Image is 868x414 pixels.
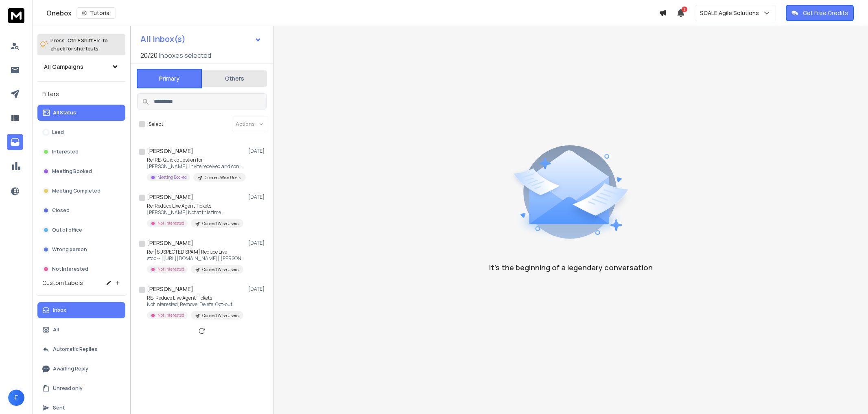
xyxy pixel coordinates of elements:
p: All Status [53,110,76,116]
p: Not Interested [52,266,88,272]
button: Lead [37,124,125,140]
button: Interested [37,144,125,160]
button: All Inbox(s) [134,31,268,47]
button: Inbox [37,302,125,318]
p: Closed [52,207,70,214]
button: Wrong person [37,241,125,258]
label: Select [149,121,163,127]
h3: Custom Labels [42,279,83,287]
p: Interested [52,149,79,155]
p: [DATE] [248,286,267,292]
button: Awaiting Reply [37,361,125,377]
p: RE: Reduce Live Agent Tickets [147,295,243,301]
p: Meeting Booked [157,174,187,180]
p: [DATE] [248,194,267,200]
button: Unread only [37,380,125,396]
p: Unread only [53,385,83,392]
span: 2 [682,7,687,12]
h3: Filters [37,88,125,100]
p: ConnectWise Users [202,313,238,319]
p: Wrong person [52,246,87,253]
button: Automatic Replies [37,341,125,357]
button: Get Free Credits [786,5,854,21]
p: It’s the beginning of a legendary conversation [489,262,653,273]
p: Meeting Completed [52,188,101,194]
p: [PERSON_NAME], Invite received and confirmed. [147,163,245,170]
p: Awaiting Reply [53,366,88,372]
p: ConnectWise Users [202,267,238,273]
p: Out of office [52,227,82,233]
p: ConnectWise Users [202,221,238,227]
p: Sent [53,405,65,411]
p: [DATE] [248,240,267,246]
h1: [PERSON_NAME] [147,285,193,293]
p: Lead [52,129,64,136]
p: [DATE] [248,148,267,154]
button: All [37,322,125,338]
div: Onebox [46,7,659,19]
button: F [8,390,24,406]
p: SCALE Agile Solutions [700,9,762,17]
button: Out of office [37,222,125,238]
button: Not Interested [37,261,125,277]
p: Re: Reduce Live Agent Tickets [147,203,243,209]
p: Inbox [53,307,66,313]
button: Meeting Booked [37,163,125,180]
p: stop ‑‑ [[URL][DOMAIN_NAME]] [PERSON_NAME] | President [147,255,245,262]
button: Tutorial [77,7,116,19]
p: Re: RE: Quick question for [147,157,245,163]
p: Not interested, Remove, Delete, Opt-out, [147,301,243,308]
button: Primary [137,69,202,88]
button: Meeting Completed [37,183,125,199]
button: Others [202,70,267,88]
h1: [PERSON_NAME] [147,239,193,247]
p: Not Interested [157,220,184,226]
button: All Status [37,105,125,121]
button: Closed [37,202,125,219]
h1: [PERSON_NAME] [147,193,193,201]
p: Not Interested [157,312,184,318]
h1: All Inbox(s) [140,35,186,43]
p: ConnectWise Users [205,175,241,181]
span: 20 / 20 [140,50,157,60]
p: Not Interested [157,266,184,272]
h1: All Campaigns [44,63,83,71]
p: Get Free Credits [803,9,848,17]
p: Press to check for shortcuts. [50,37,108,53]
p: Re: [SUSPECTED SPAM] Reduce Live [147,249,245,255]
h1: [PERSON_NAME] [147,147,193,155]
p: [PERSON_NAME] Not at this time. [147,209,243,216]
p: All [53,326,59,333]
span: Ctrl + Shift + k [66,36,101,45]
button: All Campaigns [37,59,125,75]
p: Meeting Booked [52,168,92,175]
p: Automatic Replies [53,346,97,353]
h3: Inboxes selected [159,50,211,60]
